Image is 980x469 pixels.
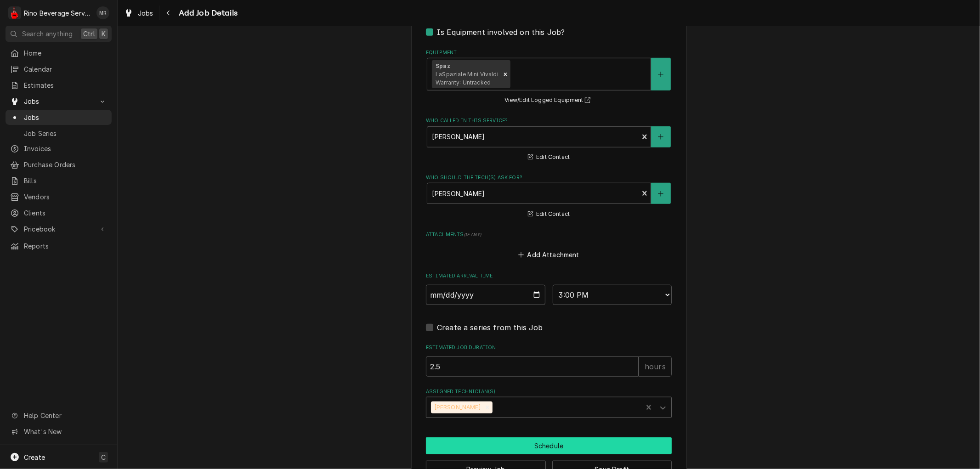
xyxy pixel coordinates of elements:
[6,221,112,237] a: Go to Pricebook
[6,205,112,220] a: Clients
[651,58,670,90] button: Create New Equipment
[24,224,93,234] span: Pricebook
[24,64,107,74] span: Calendar
[527,152,571,163] button: Edit Contact
[426,388,672,396] label: Assigned Technician(s)
[24,48,107,58] span: Home
[6,173,112,188] a: Bills
[24,453,45,461] span: Create
[436,71,498,86] span: LaSpaziale Mini Vivaldi Warranty: Untracked
[517,248,581,261] button: Add Attachment
[464,232,482,237] span: ( if any )
[426,344,672,351] label: Estimated Job Duration
[651,183,670,204] button: Create New Contact
[437,322,543,333] label: Create a series from this Job
[527,209,571,220] button: Edit Contact
[426,174,672,220] div: Who should the tech(s) ask for?
[482,401,493,413] div: Remove Damon Rinehart
[6,141,112,156] a: Invoices
[24,192,107,202] span: Vendors
[6,157,112,172] a: Purchase Orders
[6,78,112,93] a: Estimates
[426,117,672,124] label: Who called in this service?
[426,272,672,305] div: Estimated Arrival Time
[96,6,109,19] div: MR
[436,62,450,69] strong: Spaz
[24,96,93,106] span: Jobs
[120,6,157,21] a: Jobs
[426,49,672,106] div: Equipment
[658,134,663,140] svg: Create New Contact
[553,285,672,305] select: Time Select
[24,208,107,218] span: Clients
[6,189,112,204] a: Vendors
[6,126,112,141] a: Job Series
[426,437,672,454] div: Button Group Row
[8,6,21,19] div: Rino Beverage Service's Avatar
[651,126,670,147] button: Create New Contact
[658,71,663,78] svg: Create New Equipment
[24,241,107,251] span: Reports
[6,424,112,439] a: Go to What's New
[6,110,112,125] a: Jobs
[176,7,238,19] span: Add Job Details
[24,113,107,122] span: Jobs
[426,49,672,57] label: Equipment
[6,45,112,61] a: Home
[426,272,672,280] label: Estimated Arrival Time
[101,452,106,462] span: C
[83,29,95,39] span: Ctrl
[24,427,106,436] span: What's New
[8,6,21,19] div: R
[6,26,112,42] button: Search anythingCtrlK
[6,238,112,254] a: Reports
[426,117,672,163] div: Who called in this service?
[6,408,112,423] a: Go to Help Center
[24,129,107,138] span: Job Series
[24,80,107,90] span: Estimates
[24,8,91,18] div: Rino Beverage Service
[161,6,176,20] button: Navigate back
[96,6,109,19] div: Melissa Rinehart's Avatar
[6,62,112,77] a: Calendar
[6,94,112,109] a: Go to Jobs
[426,285,545,305] input: Date
[102,29,106,39] span: K
[500,60,510,89] div: Remove [object Object]
[426,344,672,377] div: Estimated Job Duration
[24,144,107,153] span: Invoices
[426,388,672,418] div: Assigned Technician(s)
[138,8,153,18] span: Jobs
[658,191,663,197] svg: Create New Contact
[437,27,565,38] label: Is Equipment involved on this Job?
[426,174,672,181] label: Who should the tech(s) ask for?
[22,29,73,39] span: Search anything
[24,160,107,170] span: Purchase Orders
[426,231,672,261] div: Attachments
[426,231,672,238] label: Attachments
[503,95,595,106] button: View/Edit Logged Equipment
[426,437,672,454] button: Schedule
[24,411,106,420] span: Help Center
[639,356,672,377] div: hours
[431,401,482,413] div: [PERSON_NAME]
[24,176,107,186] span: Bills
